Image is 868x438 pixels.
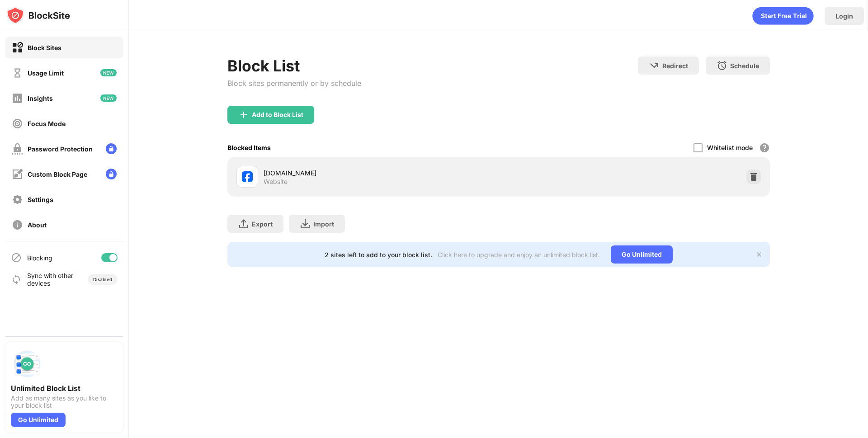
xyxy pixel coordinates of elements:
div: animation [752,7,814,25]
div: Go Unlimited [611,245,673,264]
img: insights-off.svg [12,93,23,104]
img: password-protection-off.svg [12,143,23,155]
img: time-usage-off.svg [12,67,23,79]
div: Custom Block Page [28,170,87,178]
div: Block Sites [28,44,61,52]
img: settings-off.svg [12,194,23,205]
div: Settings [28,196,53,203]
img: sync-icon.svg [11,274,22,285]
div: Usage Limit [28,69,64,77]
div: Unlimited Block List [11,384,118,393]
div: 2 sites left to add to your block list. [325,251,432,259]
img: lock-menu.svg [106,143,117,154]
img: lock-menu.svg [106,169,117,179]
div: Click here to upgrade and enjoy an unlimited block list. [438,251,600,259]
div: Schedule [730,62,759,70]
div: Disabled [93,277,112,282]
div: Redirect [662,62,688,70]
div: Add to Block List [252,111,303,118]
img: x-button.svg [755,251,763,258]
div: Insights [28,94,53,102]
div: Sync with other devices [27,272,74,287]
div: Focus Mode [28,120,66,127]
img: new-icon.svg [100,94,117,102]
img: customize-block-page-off.svg [12,169,23,180]
div: Whitelist mode [707,144,753,151]
div: Block sites permanently or by schedule [227,79,361,88]
div: Login [835,12,853,20]
div: Block List [227,57,361,75]
img: blocking-icon.svg [11,252,22,263]
div: Website [264,178,288,186]
div: [DOMAIN_NAME] [264,168,499,178]
img: logo-blocksite.svg [6,6,70,24]
img: push-block-list.svg [11,348,43,380]
img: favicons [242,171,253,182]
div: Password Protection [28,145,93,153]
div: Blocking [27,254,52,262]
div: Import [313,220,334,228]
div: Add as many sites as you like to your block list [11,395,118,409]
div: About [28,221,47,229]
img: about-off.svg [12,219,23,231]
img: new-icon.svg [100,69,117,76]
div: Blocked Items [227,144,271,151]
div: Go Unlimited [11,413,66,427]
div: Export [252,220,273,228]
img: focus-off.svg [12,118,23,129]
img: block-on.svg [12,42,23,53]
